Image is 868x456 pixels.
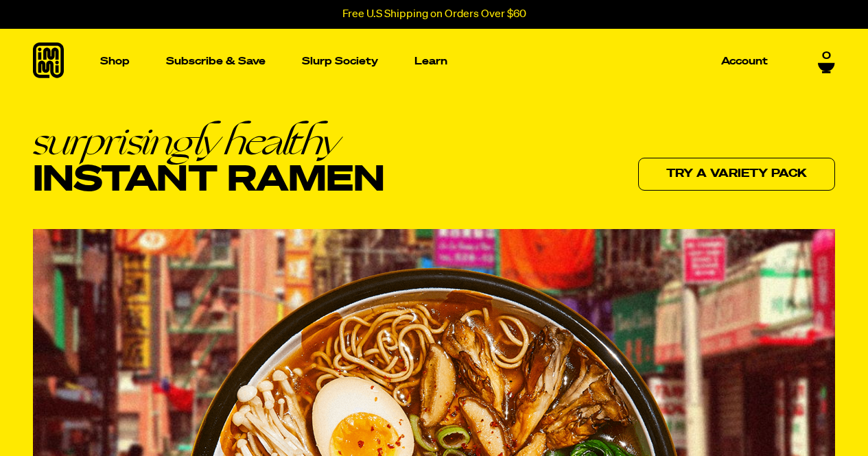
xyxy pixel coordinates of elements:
a: Shop [95,29,135,94]
a: Slurp Society [296,51,384,72]
p: Free U.S Shipping on Orders Over $60 [342,8,526,21]
a: Subscribe & Save [161,51,271,72]
p: Account [721,56,768,67]
p: Subscribe & Save [166,56,266,67]
a: Learn [409,29,453,94]
a: Try a variety pack [638,158,835,191]
h1: Instant Ramen [33,121,384,200]
a: Account [716,51,773,72]
a: 0 [818,50,835,73]
p: Learn [414,56,447,67]
p: Slurp Society [302,56,378,67]
span: 0 [822,50,831,62]
em: surprisingly healthy [33,121,384,160]
nav: Main navigation [95,29,773,94]
p: Shop [100,56,130,67]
